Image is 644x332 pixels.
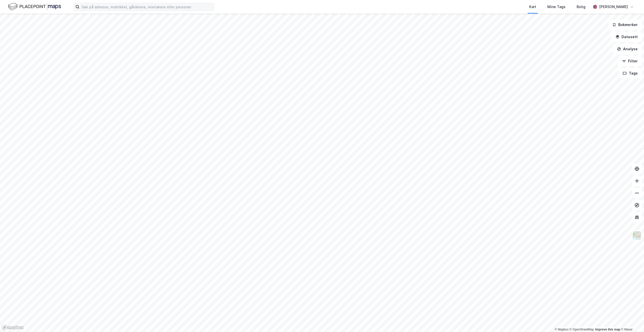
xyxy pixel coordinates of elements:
div: Kontrollprogram for chat [619,308,644,332]
a: Improve this map [595,328,620,331]
img: Z [632,231,642,240]
a: OpenStreetMap [570,328,594,331]
a: Mapbox [555,328,569,331]
div: Kart [529,4,536,10]
iframe: Chat Widget [619,308,644,332]
button: Analyse [613,44,642,54]
img: logo.f888ab2527a4732fd821a326f86c7f29.svg [8,2,61,11]
input: Søk på adresse, matrikkel, gårdeiere, leietakere eller personer [79,3,214,11]
div: Mine Tags [547,4,566,10]
div: Bolig [577,4,585,10]
div: [PERSON_NAME] [599,4,628,10]
button: Tags [619,68,642,78]
button: Filter [618,56,642,66]
a: Mapbox homepage [2,325,24,330]
button: Datasett [611,32,642,42]
button: Bokmerker [608,20,642,30]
